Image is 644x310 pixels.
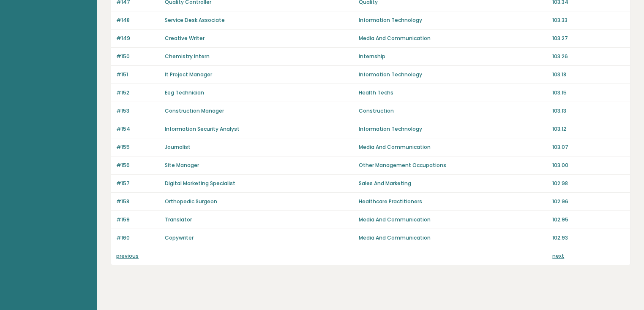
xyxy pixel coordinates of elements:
[552,35,625,42] p: 103.27
[165,198,217,205] a: Orthopedic Surgeon
[116,252,139,259] a: previous
[116,234,160,242] p: #160
[552,53,625,60] p: 103.26
[116,162,160,169] p: #156
[359,53,548,60] p: Internship
[165,143,191,151] a: Journalist
[552,16,625,24] p: 103.33
[552,162,625,169] p: 103.00
[552,71,625,78] p: 103.18
[359,125,548,133] p: Information Technology
[165,16,225,24] a: Service Desk Associate
[359,71,548,78] p: Information Technology
[165,107,224,114] a: Construction Manager
[359,16,548,24] p: Information Technology
[552,234,625,242] p: 102.93
[116,180,160,187] p: #157
[552,89,625,97] p: 103.15
[165,216,192,223] a: Translator
[552,216,625,224] p: 102.95
[116,198,160,205] p: #158
[165,53,210,60] a: Chemistry Intern
[165,71,212,78] a: It Project Manager
[165,125,240,132] a: Information Security Analyst
[165,35,205,42] a: Creative Writer
[552,180,625,187] p: 102.98
[552,198,625,205] p: 102.96
[552,125,625,133] p: 103.12
[116,89,160,97] p: #152
[116,216,160,224] p: #159
[116,143,160,151] p: #155
[165,162,199,169] a: Site Manager
[359,162,548,169] p: Other Management Occupations
[116,125,160,133] p: #154
[359,143,548,151] p: Media And Communication
[359,35,548,42] p: Media And Communication
[359,107,548,115] p: Construction
[359,198,548,205] p: Healthcare Practitioners
[165,89,204,96] a: Eeg Technician
[552,252,564,259] a: next
[165,180,235,187] a: Digital Marketing Specialist
[116,71,160,78] p: #151
[116,16,160,24] p: #148
[359,180,548,187] p: Sales And Marketing
[116,53,160,60] p: #150
[359,89,548,97] p: Health Techs
[116,35,160,42] p: #149
[552,143,625,151] p: 103.07
[552,107,625,115] p: 103.13
[165,234,194,241] a: Copywriter
[116,107,160,115] p: #153
[359,216,548,224] p: Media And Communication
[359,234,548,242] p: Media And Communication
